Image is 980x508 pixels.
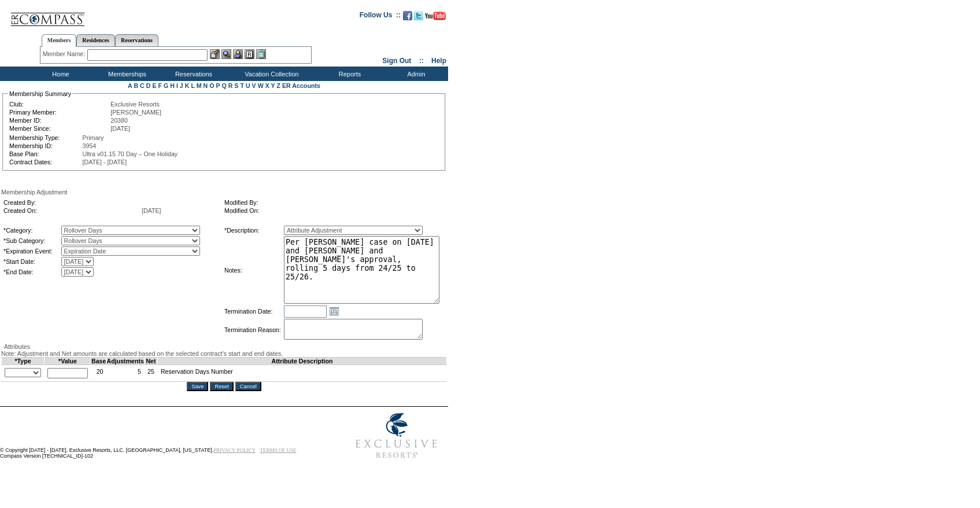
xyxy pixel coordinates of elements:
[431,57,446,65] a: Help
[128,82,132,89] a: A
[425,14,446,21] a: Subscribe to our YouTube Channel
[106,358,145,365] td: Adjustments
[224,207,441,214] td: Modified On:
[8,90,72,97] legend: Membership Summary
[221,82,226,89] a: Q
[245,49,254,59] img: Reservations
[345,407,448,465] img: Exclusive Resorts
[256,49,266,59] img: b_calculator.gif
[83,159,127,165] span: [DATE] - [DATE]
[83,142,97,149] span: 3954
[164,82,168,89] a: G
[3,236,60,245] td: *Sub Category:
[382,57,411,65] a: Sign Out
[110,125,130,132] span: [DATE]
[3,226,60,235] td: *Category:
[9,134,82,141] td: Membership Type:
[110,109,161,116] span: [PERSON_NAME]
[134,82,138,89] a: B
[204,82,208,89] a: N
[3,257,60,266] td: *Start Date:
[414,14,423,21] a: Follow us on Twitter
[191,82,194,89] a: L
[9,142,82,149] td: Membership ID:
[224,199,441,206] td: Modified By:
[157,358,446,365] td: Attribute Description
[258,82,264,89] a: W
[159,67,225,81] td: Reservations
[225,67,315,81] td: Vacation Collection
[187,382,208,391] input: Save
[1,350,447,357] div: Note: Adjustment and Net amounts are calculated based on the selected contract's start and end da...
[10,3,85,27] img: Compass Home
[235,382,261,391] input: Cancel
[145,358,158,365] td: Net
[1,343,447,350] div: Attributes
[213,447,256,453] a: PRIVACY POLICY
[45,358,91,365] td: *Value
[142,207,161,214] span: [DATE]
[419,57,424,65] span: ::
[26,67,93,81] td: Home
[176,82,178,89] a: I
[106,365,145,382] td: 5
[9,101,109,108] td: Club:
[93,67,159,81] td: Memberships
[185,82,190,89] a: K
[360,10,401,24] td: Follow Us ::
[140,82,145,89] a: C
[9,125,109,132] td: Member Since:
[43,49,87,59] div: Member Name:
[403,11,412,20] img: Become our fan on Facebook
[221,49,231,59] img: View
[276,82,280,89] a: Z
[180,82,183,89] a: J
[271,82,275,89] a: Y
[152,82,156,89] a: E
[110,117,128,124] span: 20380
[228,82,233,89] a: R
[110,101,160,108] span: Exclusive Resorts
[252,82,256,89] a: V
[3,199,140,206] td: Created By:
[224,236,283,304] td: Notes:
[83,150,178,157] span: Ultra v01.15 70 Day – One Holiday
[9,117,109,124] td: Member ID:
[146,82,151,89] a: D
[91,365,106,382] td: 20
[157,365,446,382] td: Reservation Days Number
[83,134,104,141] span: Primary
[414,11,423,20] img: Follow us on Twitter
[315,67,382,81] td: Reports
[210,49,220,59] img: b_edit.gif
[233,49,243,59] img: Impersonate
[91,358,106,365] td: Base
[42,34,77,47] a: Members
[234,82,238,89] a: S
[209,82,214,89] a: O
[224,226,283,235] td: *Description:
[246,82,250,89] a: U
[197,82,202,89] a: M
[224,305,283,318] td: Termination Date:
[240,82,244,89] a: T
[260,447,297,453] a: TERMS OF USE
[382,67,448,81] td: Admin
[158,82,162,89] a: F
[328,305,341,318] a: Open the calendar popup.
[3,267,60,277] td: *End Date:
[224,319,283,341] td: Termination Reason:
[145,365,158,382] td: 25
[403,14,412,21] a: Become our fan on Facebook
[282,82,320,89] a: ER Accounts
[216,82,220,89] a: P
[115,34,158,46] a: Reservations
[3,207,140,214] td: Created On:
[1,189,447,196] div: Membership Adjustment
[9,109,109,116] td: Primary Member:
[76,34,115,46] a: Residences
[9,150,82,157] td: Base Plan:
[210,382,233,391] input: Reset
[9,159,82,165] td: Contract Dates:
[265,82,269,89] a: X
